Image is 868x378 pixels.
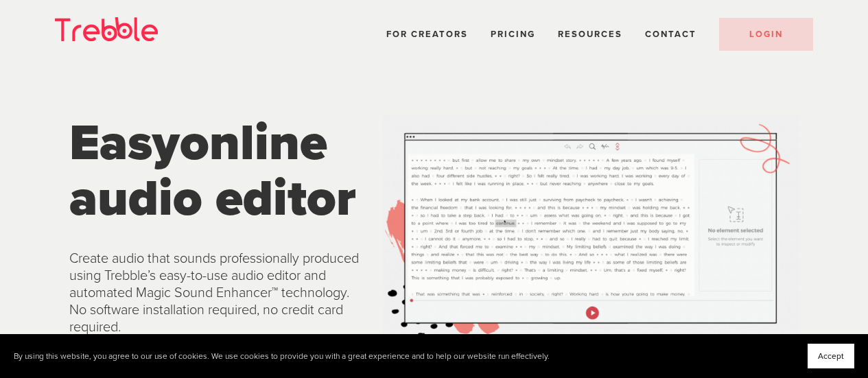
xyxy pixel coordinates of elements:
a: LOGIN [719,18,813,51]
button: Accept [808,344,854,368]
p: Create audio that sounds professionally produced using Trebble’s easy-to-use audio editor and aut... [69,250,360,336]
h1: online audio editor [69,115,360,227]
a: Contact [645,29,696,40]
span: Accept [818,351,844,361]
img: Trebble Audio Editor Demo Gif [383,115,799,349]
img: Trebble [55,17,158,41]
span: Resources [558,29,622,40]
a: Pricing [491,29,535,40]
p: By using this website, you agree to our use of cookies. We use cookies to provide you with a grea... [14,351,550,362]
span: LOGIN [749,29,783,40]
a: For Creators [386,29,468,40]
span: Easy [69,113,180,174]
